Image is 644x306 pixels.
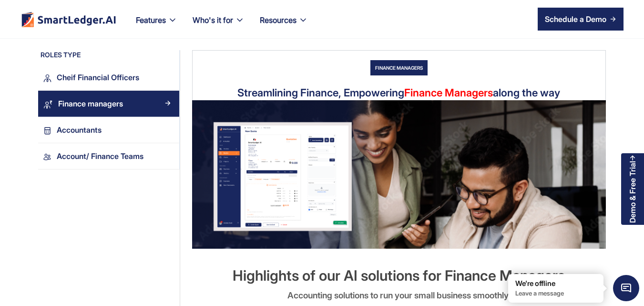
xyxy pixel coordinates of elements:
[193,13,233,27] div: Who's it for
[515,289,596,297] p: Leave a message
[20,11,117,27] a: home
[20,11,117,27] img: footer logo
[38,143,179,169] a: Account/ Finance TeamsArrow Right Blue
[165,127,171,132] img: Arrow Right Blue
[38,50,179,64] div: ROLES TYPE
[58,97,123,110] div: Finance managers
[613,275,639,301] span: Chat Widget
[165,74,171,80] img: Arrow Right Blue
[545,13,606,25] div: Schedule a Demo
[260,13,296,27] div: Resources
[165,153,171,158] img: Arrow Right Blue
[628,161,637,223] div: Demo & Free Trial
[57,150,143,163] div: Account/ Finance Teams
[233,268,565,283] div: Highlights of our AI solutions for Finance Managers
[165,100,171,106] img: Arrow Right Blue
[515,279,596,288] div: We're offline
[370,60,428,75] div: Finance managers
[237,85,560,100] div: Streamlining Finance, Empowering along the way
[38,91,179,117] a: Finance managersArrow Right Blue
[38,117,179,143] a: AccountantsArrow Right Blue
[610,16,616,22] img: arrow right icon
[404,86,493,99] span: Finance Managers
[136,13,166,27] div: Features
[38,64,179,91] a: Cheif Financial OfficersArrow Right Blue
[128,13,185,38] div: Features
[57,124,102,137] div: Accountants
[57,71,139,84] div: Cheif Financial Officers
[252,13,316,38] div: Resources
[185,13,252,38] div: Who's it for
[287,288,511,303] div: Accounting solutions to run your small business smoothly.
[538,8,624,31] a: Schedule a Demo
